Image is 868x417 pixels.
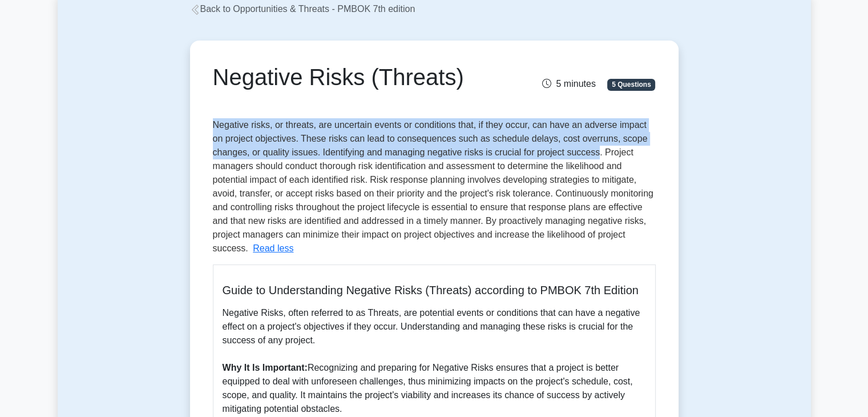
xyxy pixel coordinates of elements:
[223,283,646,297] h5: Guide to Understanding Negative Risks (Threats) according to PMBOK 7th Edition
[213,120,653,253] span: Negative risks, or threats, are uncertain events or conditions that, if they occur, can have an a...
[213,63,503,91] h1: Negative Risks (Threats)
[223,363,308,372] b: Why It Is Important:
[542,79,595,89] span: 5 minutes
[607,79,655,90] span: 5 Questions
[253,242,293,255] button: Read less
[190,4,415,14] a: Back to Opportunities & Threats - PMBOK 7th edition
